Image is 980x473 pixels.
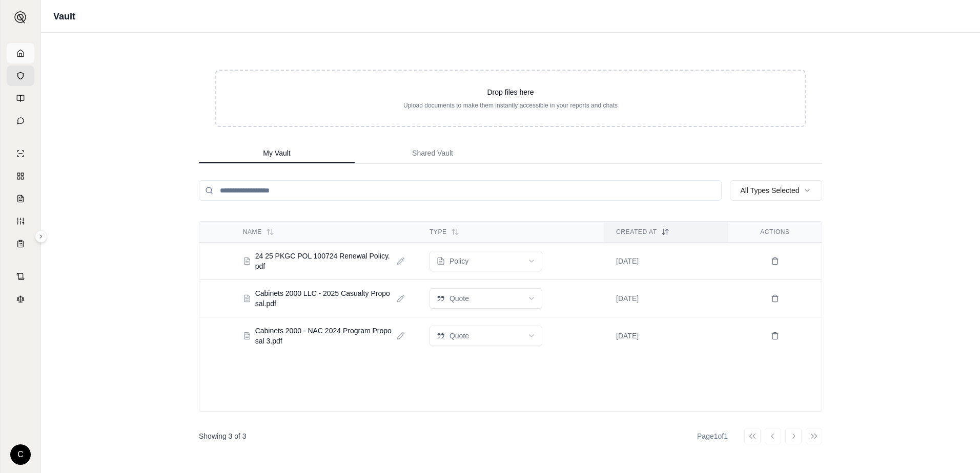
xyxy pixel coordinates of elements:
a: Prompt Library [7,88,34,109]
td: [DATE] [604,280,728,317]
a: Documents Vault [7,66,34,86]
button: Edit document name [397,294,405,303]
button: Edit document name [397,257,405,265]
div: C [10,444,31,465]
td: [DATE] [604,243,728,280]
a: Policy Comparisons [7,166,34,186]
a: Custom Report [7,211,34,231]
button: Delete 24 25 PKGC POL 100724 Renewal Policy.pdf [767,253,783,269]
a: Coverage Table [7,233,34,254]
button: Delete Cabinets 2000 - NAC 2024 Program Proposal 3.pdf [767,328,783,344]
span: All Types Selected [741,185,800,196]
a: Single Policy [7,143,34,164]
div: Created At [616,228,716,236]
div: Page 1 of 1 [697,431,728,441]
button: Cabinets 2000 - NAC 2024 Program Proposal 3.pdf [243,326,393,346]
button: Cabinets 2000 LLC - 2025 Casualty Proposal.pdf [243,288,393,309]
span: 24 25 PKGC POL 100724 Renewal Policy.pdf [255,251,393,271]
span: Shared Vault [412,148,453,158]
a: Claim Coverage [7,188,34,209]
td: [DATE] [604,317,728,355]
a: Legal Search Engine [7,289,34,309]
div: Type [430,228,591,236]
th: Actions [728,222,822,243]
a: Contract Analysis [7,266,34,287]
p: Upload documents to make them instantly accessible in your reports and chats [233,101,788,110]
button: 24 25 PKGC POL 100724 Renewal Policy.pdf [243,251,393,271]
button: Delete Cabinets 2000 LLC - 2025 Casualty Proposal.pdf [767,290,783,307]
button: All Types Selected [730,180,822,201]
img: Expand sidebar [14,11,27,24]
span: Cabinets 2000 LLC - 2025 Casualty Proposal.pdf [255,288,393,309]
button: Edit document name [397,332,405,340]
button: Expand sidebar [35,230,47,243]
div: Name [243,228,405,236]
a: Home [7,43,34,63]
span: Cabinets 2000 - NAC 2024 Program Proposal 3.pdf [255,326,393,346]
button: Expand sidebar [10,7,31,28]
p: Drop files here [233,87,788,97]
a: Chat [7,111,34,131]
p: Showing 3 of 3 [199,431,247,441]
h1: Vault [53,9,75,24]
span: My Vault [263,148,290,158]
